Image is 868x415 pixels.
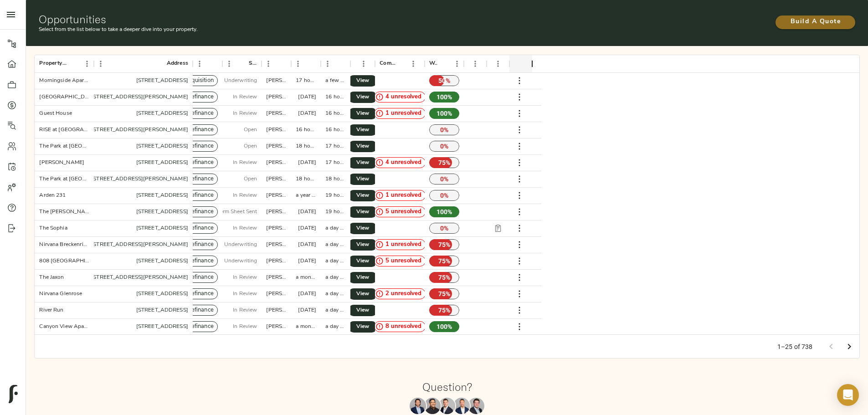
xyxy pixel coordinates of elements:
span: View [357,289,368,299]
div: Address [167,55,188,72]
span: 1 unresolved [382,191,426,200]
h1: Question? [422,380,472,393]
a: View [348,124,377,136]
p: 0 [429,190,460,201]
a: View [348,239,377,251]
button: Menu [193,57,206,71]
a: View [348,272,377,283]
p: In Review [233,290,257,298]
span: % [446,76,450,85]
button: Sort [396,57,409,70]
p: 75 [429,272,460,283]
button: Menu [450,57,464,71]
span: View [357,174,368,184]
div: 20 days ago [298,257,316,265]
div: The Park at Winslow [39,175,89,183]
span: 1 unresolved [382,241,426,249]
a: [STREET_ADDRESS] [136,307,188,313]
div: 8 days ago [298,290,316,298]
div: Guest House [39,110,72,118]
div: 808 Cleveland [39,257,89,265]
img: Justin Stamp [468,398,484,414]
p: In Review [233,159,257,167]
a: View [348,190,377,201]
div: 5 unresolved [374,256,426,266]
button: Menu [406,57,420,71]
span: 5 unresolved [382,208,426,216]
p: 100 [429,321,460,332]
a: View [348,157,377,169]
a: View [348,305,377,316]
div: Property Name [35,55,94,72]
img: logo [9,385,18,403]
div: Nirvana Glenrose [39,290,82,298]
p: 100 [429,206,460,217]
p: In Review [233,109,257,118]
span: refinance [185,159,217,167]
p: 0 [429,223,460,234]
div: a day ago [325,225,346,232]
span: refinance [185,224,217,233]
div: zach@fulcrumlendingcorp.com [266,241,287,249]
div: zach@fulcrumlendingcorp.com [266,126,287,134]
img: Kenneth Mendonça [424,398,441,414]
p: 75 [429,157,460,168]
button: Build A Quote [776,15,855,29]
div: River Run [39,307,63,314]
p: 100 [429,92,460,102]
button: Menu [491,57,505,71]
span: View [357,76,368,86]
div: zach@fulcrumlendingcorp.com [266,175,287,183]
p: 1–25 of 738 [777,342,813,351]
div: a day ago [325,241,346,249]
div: 16 hours ago [325,93,346,101]
button: Sort [333,57,346,70]
button: Sort [274,57,287,70]
button: Menu [291,57,305,71]
div: Comments [375,55,424,72]
p: Open [244,126,257,134]
span: View [357,256,368,266]
div: 19 hours ago [325,192,346,200]
p: 0 [429,141,460,152]
span: View [357,109,368,118]
div: Open Intercom Messenger [837,384,859,406]
span: % [446,240,450,249]
p: In Review [233,224,257,232]
span: 4 unresolved [382,93,426,102]
span: % [446,158,450,167]
a: View [348,92,377,103]
a: [STREET_ADDRESS][PERSON_NAME] [91,275,188,280]
span: View [357,322,368,332]
span: View [357,142,368,151]
div: 2 months ago [298,208,316,216]
div: 19 hours ago [325,208,346,216]
div: Arden 231 [39,192,66,200]
p: 75 [429,305,460,316]
p: 0 [429,124,460,135]
div: Canyon View Apartments [39,323,89,331]
span: % [446,306,450,315]
span: View [357,224,368,233]
div: a month ago [296,323,316,331]
div: 17 hours ago [325,143,346,150]
p: In Review [233,273,257,282]
span: refinance [185,142,217,151]
button: Sort [437,57,450,70]
button: Sort [67,57,80,70]
div: 18 hours ago [296,175,316,183]
div: zach@fulcrumlendingcorp.com [266,110,287,118]
a: [STREET_ADDRESS][PERSON_NAME] [91,242,188,247]
p: In Review [233,323,257,331]
a: [STREET_ADDRESS][PERSON_NAME] [91,127,188,133]
div: 18 hours ago [296,143,316,150]
a: View [348,288,377,300]
a: [STREET_ADDRESS][PERSON_NAME] [91,94,188,100]
p: In Review [233,306,257,314]
span: View [357,273,368,282]
div: 1 unresolved [374,190,426,201]
button: Sort [463,57,476,70]
div: a day ago [325,257,346,265]
p: In Underwriting [218,257,257,265]
div: a year ago [296,192,316,200]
